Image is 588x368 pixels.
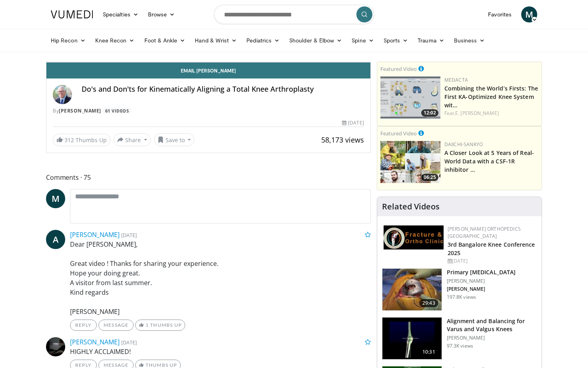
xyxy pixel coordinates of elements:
[90,32,140,48] a: Knee Recon
[70,338,120,346] a: [PERSON_NAME]
[146,322,149,328] span: 1
[448,225,521,239] a: [PERSON_NAME] Orthopedics [GEOGRAPHIC_DATA]
[447,343,473,349] p: 97.3K views
[455,110,499,117] a: E. [PERSON_NAME]
[98,320,134,331] a: Message
[447,335,537,341] p: [PERSON_NAME]
[380,141,440,183] img: 93c22cae-14d1-47f0-9e4a-a244e824b022.png.150x105_q85_crop-smart_upscale.jpg
[444,84,538,109] a: Combining the World’s Firsts: The First KA-Optimized Knee System wit…
[382,202,440,211] h4: Related Videos
[70,239,371,316] p: Dear [PERSON_NAME], Great video ! Thanks for sharing your experience. Hope your doing great. A vi...
[444,149,534,173] a: A Closer Look at 5 Years of Real-World Data with a CSF-1R inhibitor …
[114,133,151,146] button: Share
[121,231,137,239] small: [DATE]
[447,286,516,292] p: [PERSON_NAME]
[46,337,65,356] img: Avatar
[413,32,449,48] a: Trauma
[380,76,440,119] a: 12:02
[347,32,378,48] a: Spine
[143,6,180,22] a: Browse
[46,172,371,183] span: Comments 75
[380,65,417,72] small: Featured Video
[382,269,442,310] img: 297061_3.png.150x105_q85_crop-smart_upscale.jpg
[448,257,535,265] div: [DATE]
[51,10,93,18] img: VuMedi Logo
[53,134,110,146] a: 312 Thumbs Up
[379,32,413,48] a: Sports
[46,230,65,249] a: A
[521,6,537,22] a: M
[419,299,438,307] span: 29:43
[135,320,185,331] a: 1 Thumbs Up
[382,268,537,311] a: 29:43 Primary [MEDICAL_DATA] [PERSON_NAME] [PERSON_NAME] 197.8K views
[98,6,143,22] a: Specialties
[242,32,284,48] a: Pediatrics
[447,268,516,276] h3: Primary [MEDICAL_DATA]
[102,107,132,114] a: 61 Videos
[82,85,364,94] h4: Do's and Don'ts for Kinematically Aligning a Total Knee Arthroplasty
[447,278,516,284] p: [PERSON_NAME]
[380,130,417,137] small: Featured Video
[46,32,90,48] a: Hip Recon
[382,318,442,359] img: 38523_0000_3.png.150x105_q85_crop-smart_upscale.jpg
[46,62,370,78] a: Email [PERSON_NAME]
[449,32,490,48] a: Business
[70,320,97,331] a: Reply
[70,347,371,356] p: HIGHLY ACCLAIMED!
[46,189,65,208] a: M
[53,85,72,104] img: Avatar
[444,76,468,83] a: Medacta
[64,136,74,144] span: 312
[419,348,438,356] span: 10:31
[380,141,440,183] a: 06:25
[342,119,364,127] div: [DATE]
[483,6,516,22] a: Favorites
[59,107,101,114] a: [PERSON_NAME]
[447,294,476,300] p: 197.8K views
[444,110,538,117] div: Feat.
[154,133,195,146] button: Save to
[214,5,374,24] input: Search topics, interventions
[53,107,364,115] div: By
[448,241,535,257] a: 3rd Bangalore Knee Conference 2025
[380,76,440,119] img: aaf1b7f9-f888-4d9f-a252-3ca059a0bd02.150x105_q85_crop-smart_upscale.jpg
[121,339,137,346] small: [DATE]
[444,141,483,148] a: Daiichi-Sankyo
[284,32,347,48] a: Shoulder & Elbow
[321,135,364,145] span: 58,173 views
[384,225,444,249] img: 1ab50d05-db0e-42c7-b700-94c6e0976be2.jpeg.150x105_q85_autocrop_double_scale_upscale_version-0.2.jpg
[46,62,370,62] video-js: Video Player
[140,32,190,48] a: Foot & Ankle
[70,230,120,239] a: [PERSON_NAME]
[382,317,537,360] a: 10:31 Alignment and Balancing for Varus and Valgus Knees [PERSON_NAME] 97.3K views
[421,109,438,117] span: 12:02
[421,174,438,181] span: 06:25
[190,32,242,48] a: Hand & Wrist
[447,317,537,333] h3: Alignment and Balancing for Varus and Valgus Knees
